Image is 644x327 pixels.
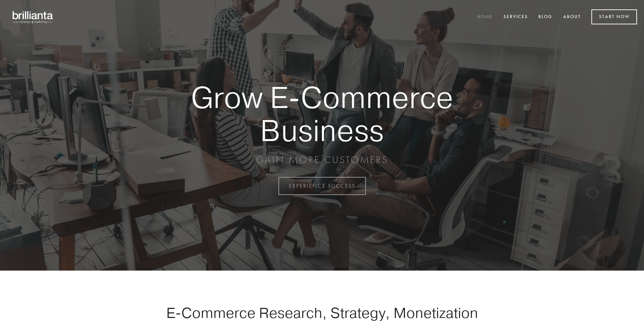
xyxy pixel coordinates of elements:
a: EXPERIENCE SUCCESS [278,177,366,195]
a: Home [473,11,497,23]
a: Services [499,11,532,23]
h1: E-Commerce Research, Strategy, Monetization [144,304,500,321]
p: GAIN MORE CUSTOMERS [167,154,477,166]
a: Blog [534,11,557,23]
a: About [559,11,585,23]
strong: Grow E-Commerce Business [167,81,477,147]
a: Start Now [591,9,637,24]
img: brillianta - research, strategy, marketing [7,7,59,27]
